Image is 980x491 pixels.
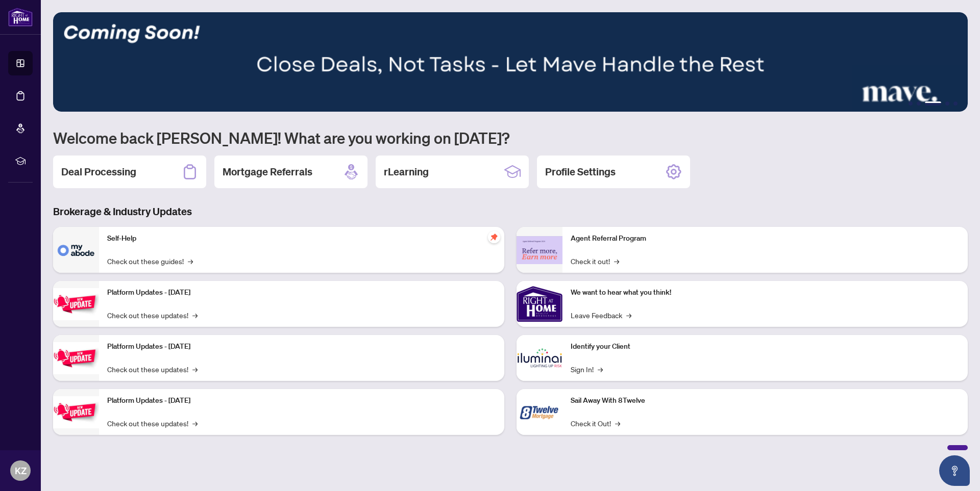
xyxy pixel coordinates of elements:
[53,128,968,147] h1: Welcome back [PERSON_NAME]! What are you working on [DATE]?
[517,389,562,435] img: Sail Away With 8Twelve
[223,165,312,179] h2: Mortgage Referrals
[192,418,198,429] span: →
[107,233,496,244] p: Self-Help
[53,12,968,112] img: Slide 2
[939,455,970,486] button: Open asap
[8,8,33,27] img: logo
[571,418,620,429] a: Check it Out!→
[571,309,631,321] a: Leave Feedback→
[53,396,99,428] img: Platform Updates - June 23, 2025
[953,101,958,106] button: 5
[53,227,99,273] img: Self-Help
[517,281,562,327] img: We want to hear what you think!
[61,165,136,179] h2: Deal Processing
[545,165,616,179] h2: Profile Settings
[598,364,603,375] span: →
[571,341,960,352] p: Identify your Client
[188,255,193,267] span: →
[909,101,913,106] button: 1
[107,418,198,429] a: Check out these updates!→
[107,395,496,406] p: Platform Updates - [DATE]
[15,463,27,478] span: KZ
[107,341,496,352] p: Platform Updates - [DATE]
[107,287,496,298] p: Platform Updates - [DATE]
[626,309,631,321] span: →
[571,395,960,406] p: Sail Away With 8Twelve
[925,101,941,106] button: 3
[571,364,603,375] a: Sign In!→
[53,342,99,374] img: Platform Updates - July 8, 2025
[917,101,921,106] button: 2
[614,255,619,267] span: →
[517,335,562,381] img: Identify your Client
[945,101,949,106] button: 4
[107,309,198,321] a: Check out these updates!→
[517,236,562,264] img: Agent Referral Program
[107,255,193,267] a: Check out these guides!→
[571,287,960,298] p: We want to hear what you think!
[53,288,99,320] img: Platform Updates - July 21, 2025
[53,204,968,219] h3: Brokerage & Industry Updates
[384,165,429,179] h2: rLearning
[192,364,198,375] span: →
[488,231,500,243] span: pushpin
[192,309,198,321] span: →
[571,233,960,244] p: Agent Referral Program
[107,364,198,375] a: Check out these updates!→
[571,255,619,267] a: Check it out!→
[615,418,620,429] span: →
